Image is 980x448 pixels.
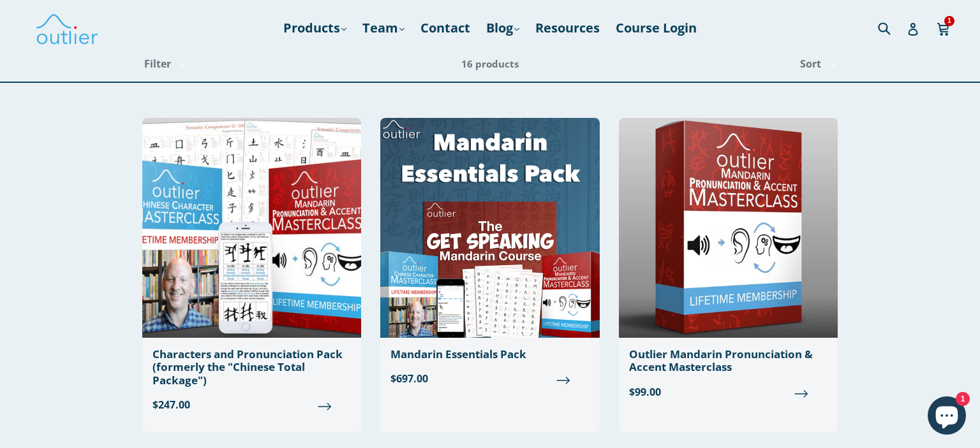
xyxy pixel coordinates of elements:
[529,17,606,40] a: Resources
[619,118,838,410] a: Outlier Mandarin Pronunciation & Accent Masterclass $99.00
[35,10,99,47] img: Outlier Linguistics
[380,118,599,396] a: Mandarin Essentials Pack $697.00
[414,17,477,40] a: Contact
[142,118,361,338] img: Chinese Total Package Outlier Linguistics
[619,118,838,338] img: Outlier Mandarin Pronunciation & Accent Masterclass Outlier Linguistics
[142,118,361,423] a: Characters and Pronunciation Pack (formerly the "Chinese Total Package") $247.00
[152,348,351,387] div: Characters and Pronunciation Pack (formerly the "Chinese Total Package")
[629,348,828,374] div: Outlier Mandarin Pronunciation & Accent Masterclass
[937,13,951,43] a: 1
[356,17,411,40] a: Team
[380,118,599,338] img: Mandarin Essentials Pack
[944,16,954,25] span: 1
[461,57,519,70] span: 16 products
[390,348,589,361] div: Mandarin Essentials Pack
[609,17,703,40] a: Course Login
[875,15,910,41] input: Search
[390,371,589,386] span: $697.00
[277,17,353,40] a: Products
[152,397,351,412] span: $247.00
[480,17,526,40] a: Blog
[629,384,828,400] span: $99.00
[924,396,970,438] inbox-online-store-chat: Shopify online store chat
